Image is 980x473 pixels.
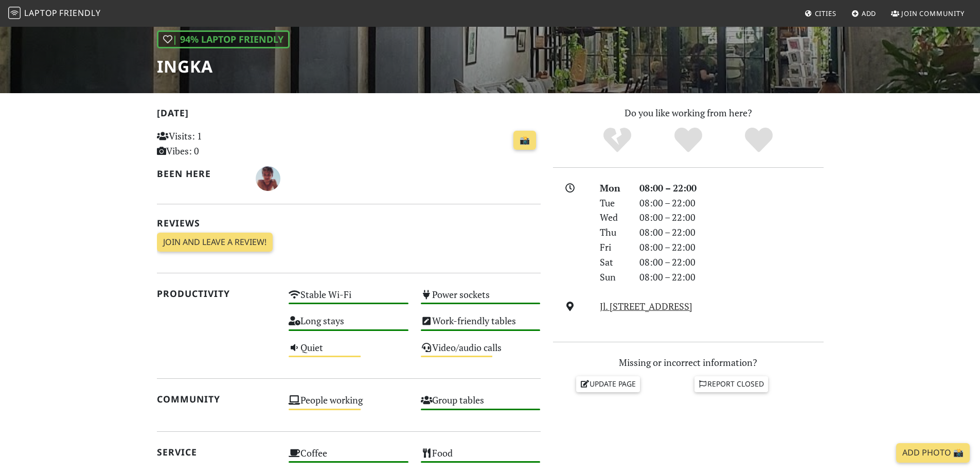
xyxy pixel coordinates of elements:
h2: Community [157,394,277,405]
p: Missing or incorrect information? [553,355,824,370]
a: Cities [800,4,841,23]
h2: Productivity [157,288,277,299]
div: 08:00 – 22:00 [633,270,830,285]
a: 📸 [513,131,536,150]
div: 08:00 – 22:00 [633,240,830,255]
h2: Reviews [157,218,541,229]
div: Food [415,445,547,471]
h2: [DATE] [157,108,541,122]
div: Definitely! [723,126,794,154]
div: Tue [594,196,633,211]
div: Quiet [282,339,415,365]
a: Update page [576,376,640,392]
div: Mon [594,181,633,196]
span: Laptop [24,7,58,19]
div: | 94% Laptop Friendly [157,30,290,48]
h2: Been here [157,168,244,179]
a: Report closed [694,376,769,392]
img: 3465-sergey.jpg [256,166,280,191]
a: Join and leave a review! [157,233,273,252]
div: No [582,126,653,154]
div: Video/audio calls [415,339,547,365]
div: Fri [594,240,633,255]
a: Add Photo 📸 [896,443,970,463]
h2: Service [157,447,277,458]
div: Sun [594,270,633,285]
span: Sergey Stamat [256,171,280,184]
a: Jl. [STREET_ADDRESS] [600,300,692,312]
div: 08:00 – 22:00 [633,255,830,270]
div: Coffee [282,445,415,471]
div: Sat [594,255,633,270]
p: Do you like working from here? [553,106,824,120]
span: Join Community [901,9,965,18]
a: Add [847,4,881,23]
div: Yes [653,126,724,154]
img: LaptopFriendly [8,7,21,19]
a: LaptopFriendly LaptopFriendly [8,5,101,23]
div: Group tables [415,392,547,418]
div: Thu [594,225,633,240]
div: 08:00 – 22:00 [633,196,830,211]
span: Add [862,9,877,18]
div: Wed [594,210,633,225]
a: Join Community [887,4,969,23]
div: Stable Wi-Fi [282,286,415,312]
div: 08:00 – 22:00 [633,225,830,240]
div: People working [282,392,415,418]
div: Work-friendly tables [415,312,547,339]
div: Power sockets [415,286,547,312]
div: 08:00 – 22:00 [633,210,830,225]
span: Friendly [59,7,100,19]
p: Visits: 1 Vibes: 0 [157,129,277,159]
h1: Ingka [157,57,290,76]
span: Cities [815,9,836,18]
div: 08:00 – 22:00 [633,181,830,196]
div: Long stays [282,312,415,339]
